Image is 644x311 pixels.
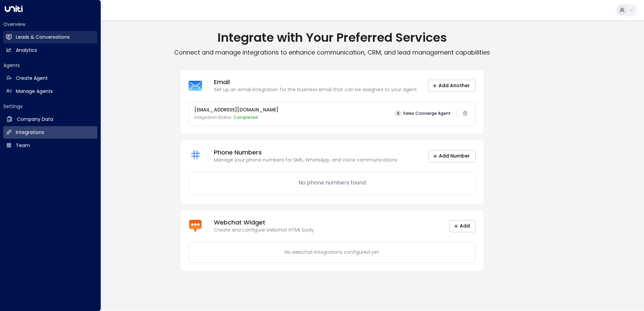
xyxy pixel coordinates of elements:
[16,129,44,136] h2: Integrations
[3,31,97,43] a: Leads & Conversations
[3,44,97,57] a: Analytics
[16,142,30,149] h2: Team
[194,249,470,256] p: No webchat integrations configured yet.
[17,116,53,123] h2: Company Data
[392,109,453,118] button: SSales concierge agent
[214,86,417,93] p: Set up an email integration for the business email that can be assigned to your agent
[3,21,97,28] h2: Overview
[16,75,48,82] h2: Create Agent
[194,114,279,120] p: Integration Status:
[3,62,97,69] h2: Agents
[449,220,476,232] button: Add
[3,103,97,110] h2: Settings
[395,110,401,117] span: S
[428,150,476,162] button: Add Number
[214,78,417,86] p: Email
[214,148,397,157] p: Phone Numbers
[460,109,470,118] span: Email integration cannot be deleted while linked to an active agent. Please deactivate the agent ...
[20,48,644,57] p: Connect and manage integrations to enhance communication, CRM, and lead management capabilities
[214,227,314,234] p: Create and configure webchat HTML body
[16,88,53,95] h2: Manage Agents
[3,113,97,126] a: Company Data
[428,80,476,92] button: Add Another
[3,126,97,139] a: Integrations
[3,139,97,152] a: Team
[214,218,314,227] p: Webchat Widget
[214,157,397,164] p: Manage your phone numbers for SMS, WhatsApp, and Voice communications
[3,72,97,84] a: Create Agent
[403,111,451,116] span: Sales concierge agent
[194,106,279,113] p: [EMAIL_ADDRESS][DOMAIN_NAME]
[3,85,97,98] a: Manage Agents
[298,179,366,187] p: No phone numbers found
[16,34,70,41] h2: Leads & Conversations
[233,114,258,120] span: Completed
[16,47,37,54] h2: Analytics
[20,30,644,45] h1: Integrate with Your Preferred Services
